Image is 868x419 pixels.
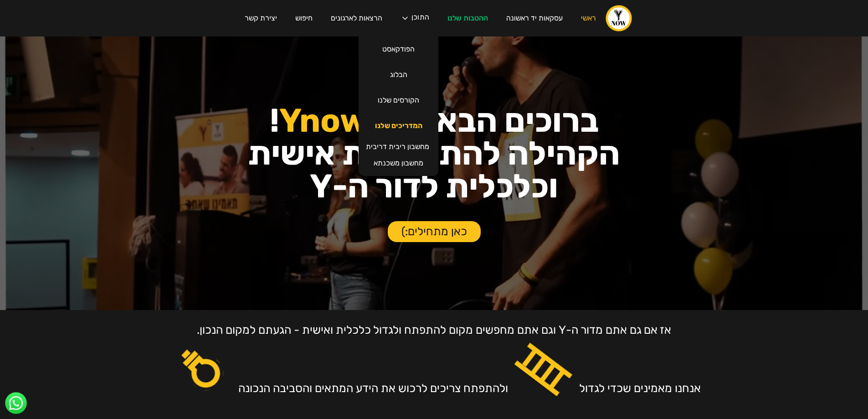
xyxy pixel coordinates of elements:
[322,5,391,31] a: הרצאות לארגונים
[365,155,432,171] a: מחשבון משכנתא
[366,113,431,139] a: המדריכים שלנו
[391,5,438,32] div: התוכן
[388,221,481,242] a: כאן מתחילים:)
[359,32,438,176] nav: התוכן
[605,5,632,32] a: home
[236,5,286,31] a: יצירת קשר
[369,88,428,113] a: הקורסים שלנו
[197,323,701,395] div: אז אם גם אתם מדור ה-Y וגם אתם מחפשים מקום להתפתח ולגדול כלכלית ואישית - הגעתם למקום הנכון. אנחנו ...
[438,5,497,31] a: ההטבות שלנו
[357,139,438,155] a: מחשבון ריבית דריבית
[373,36,424,62] a: הפודקאסט
[381,62,416,88] a: הבלוג
[87,104,781,203] h1: ברוכים הבאים ל- ! הקהילה להתפתחות אישית וכלכלית לדור ה-Y
[286,5,322,31] a: חיפוש
[411,14,429,23] div: התוכן
[279,101,367,140] span: Ynow
[572,5,605,31] a: ראשי
[497,5,572,31] a: עסקאות יד ראשונה
[238,382,508,395] div: ולהתפתח צריכים לרכוש את הידע המתאים והסביבה הנכונה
